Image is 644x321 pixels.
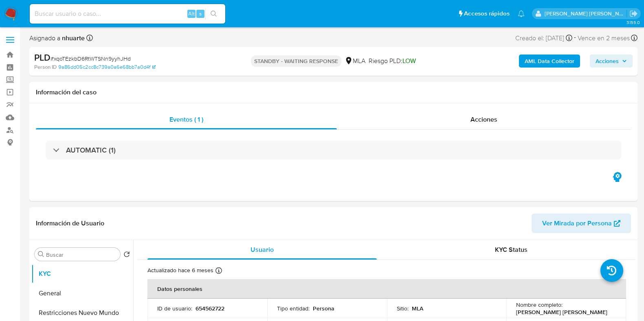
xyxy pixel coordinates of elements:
[30,9,225,19] input: Buscar usuario o caso...
[29,34,85,43] span: Asignado a
[46,141,621,159] div: AUTOMATIC (1)
[519,55,580,68] button: AML Data Collector
[277,305,310,312] p: Tipo entidad :
[34,63,57,71] b: Person ID
[525,55,574,68] b: AML Data Collector
[60,33,85,43] b: nhuarte
[36,219,104,227] h1: Información de Usuario
[199,10,202,17] span: s
[31,284,133,303] button: General
[578,34,630,43] span: Vence en 2 meses
[369,57,416,66] span: Riesgo PLD:
[251,55,341,67] p: STANDBY - WAITING RESPONSE
[36,88,631,96] h1: Información del caso
[157,305,192,312] p: ID de usuario :
[470,115,497,124] span: Acciones
[46,251,117,258] input: Buscar
[123,251,130,260] button: Volver al orden por defecto
[34,51,51,64] b: PLD
[402,56,416,66] span: LOW
[590,55,633,68] button: Acciones
[147,266,213,274] p: Actualizado hace 6 meses
[518,10,525,17] a: Notificaciones
[38,251,44,258] button: Buscar
[188,10,195,17] span: Alt
[147,279,626,299] th: Datos personales
[574,33,576,44] span: -
[251,245,274,254] span: Usuario
[51,55,131,63] span: # xqoTEzkbD6RtWTSNn9yyhJHd
[542,214,612,233] span: Ver Mirada por Persona
[464,9,510,18] span: Accesos rápidos
[31,264,133,284] button: KYC
[412,305,423,312] p: MLA
[58,63,156,71] a: 9a86dd05c2cc8c739a0a6e68bb7a0d4f
[516,301,563,308] p: Nombre completo :
[495,245,528,254] span: KYC Status
[516,308,607,316] p: [PERSON_NAME] [PERSON_NAME]
[397,305,409,312] p: Sitio :
[345,57,365,66] div: MLA
[629,9,638,18] a: Salir
[515,33,572,44] div: Creado el: [DATE]
[532,214,631,233] button: Ver Mirada por Persona
[596,55,619,68] span: Acciones
[205,8,222,20] button: search-icon
[313,305,334,312] p: Persona
[545,10,627,17] p: noelia.huarte@mercadolibre.com
[196,305,224,312] p: 654562722
[169,115,203,124] span: Eventos ( 1 )
[66,146,116,155] h3: AUTOMATIC (1)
